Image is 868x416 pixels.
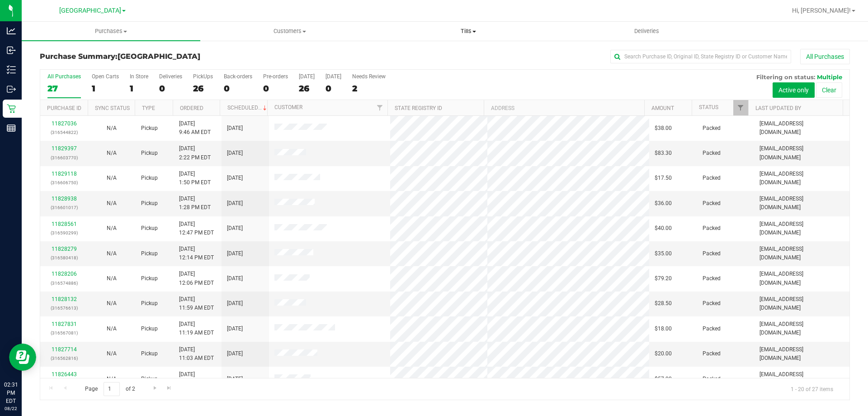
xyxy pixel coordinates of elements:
span: Pickup [141,174,158,182]
div: Deliveries [159,73,182,80]
span: [DATE] 1:50 PM EDT [179,170,211,187]
button: N/A [107,349,117,358]
a: Go to the last page [163,382,176,394]
span: Not Applicable [107,225,117,231]
p: (316580418) [46,253,82,262]
span: [EMAIL_ADDRESS][DOMAIN_NAME] [759,295,844,312]
a: 11827831 [52,321,77,327]
a: 11827714 [52,346,77,353]
a: 11828132 [52,296,77,302]
a: Filter [373,100,387,115]
span: Pickup [141,299,158,308]
inline-svg: Reports [7,124,16,133]
span: [EMAIL_ADDRESS][DOMAIN_NAME] [759,245,844,262]
button: N/A [107,199,117,208]
span: [DATE] 8:49 AM EDT [179,370,211,387]
span: Packed [703,224,721,233]
span: [EMAIL_ADDRESS][DOMAIN_NAME] [759,144,844,162]
div: Back-orders [224,73,252,80]
div: Pre-orders [263,73,288,80]
p: 02:31 PM EDT [4,381,18,405]
span: Filtering on status: [756,73,815,81]
button: N/A [107,174,117,182]
button: N/A [107,274,117,283]
span: Not Applicable [107,150,117,156]
span: Packed [703,349,721,358]
span: $38.00 [655,124,672,133]
p: (316567081) [46,329,82,337]
button: N/A [107,325,117,333]
span: Tills [379,27,557,35]
div: 0 [325,83,341,94]
button: N/A [107,249,117,258]
span: Purchases [22,27,200,35]
a: Filter [733,100,748,115]
a: State Registry ID [395,105,442,111]
span: [DATE] 1:28 PM EDT [179,195,211,212]
h3: Purchase Summary: [40,53,310,61]
a: 11828938 [52,196,77,202]
span: Pickup [141,124,158,133]
p: 08/22 [4,405,18,412]
span: [GEOGRAPHIC_DATA] [118,52,200,61]
inline-svg: Analytics [7,26,16,35]
span: $18.00 [655,325,672,333]
span: Pickup [141,199,158,208]
span: [DATE] [227,199,243,208]
span: Packed [703,375,721,383]
a: 11829118 [52,171,77,177]
span: Pickup [141,224,158,233]
span: Pickup [141,375,158,383]
span: [DATE] [227,375,243,383]
span: Packed [703,249,721,258]
span: 1 - 20 of 27 items [783,382,840,396]
span: [DATE] 12:47 PM EDT [179,220,214,237]
span: [DATE] [227,274,243,283]
a: Deliveries [557,22,736,41]
a: Customer [274,104,302,110]
div: PickUps [193,73,213,80]
span: Multiple [817,73,842,81]
span: [DATE] [227,349,243,358]
iframe: Resource center [9,344,36,371]
span: Packed [703,325,721,333]
span: Not Applicable [107,300,117,306]
span: [EMAIL_ADDRESS][DOMAIN_NAME] [759,220,844,237]
input: 1 [104,382,120,396]
th: Address [484,100,644,116]
span: Pickup [141,325,158,333]
div: 0 [224,83,252,94]
span: Not Applicable [107,325,117,332]
span: [EMAIL_ADDRESS][DOMAIN_NAME] [759,270,844,287]
span: [DATE] [227,174,243,182]
a: 11828561 [52,221,77,227]
span: Not Applicable [107,350,117,357]
a: Status [699,104,718,110]
span: [DATE] [227,249,243,258]
span: [EMAIL_ADDRESS][DOMAIN_NAME] [759,345,844,363]
p: (316544822) [46,128,82,137]
span: [EMAIL_ADDRESS][DOMAIN_NAME] [759,320,844,337]
span: Not Applicable [107,250,117,257]
span: Pickup [141,274,158,283]
span: $28.50 [655,299,672,308]
span: Not Applicable [107,125,117,131]
span: Pickup [141,349,158,358]
a: Customers [200,22,379,41]
span: $40.00 [655,224,672,233]
button: Clear [816,82,842,98]
span: [DATE] 9:46 AM EDT [179,120,211,137]
span: Packed [703,149,721,158]
button: N/A [107,375,117,383]
p: (316603770) [46,153,82,162]
button: All Purchases [800,49,850,64]
span: $17.50 [655,174,672,182]
a: Go to the next page [148,382,161,394]
button: N/A [107,149,117,158]
div: Needs Review [352,73,386,80]
span: $57.00 [655,375,672,383]
div: In Store [130,73,148,80]
a: Type [142,105,155,111]
div: 1 [92,83,119,94]
button: Active only [773,82,815,98]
